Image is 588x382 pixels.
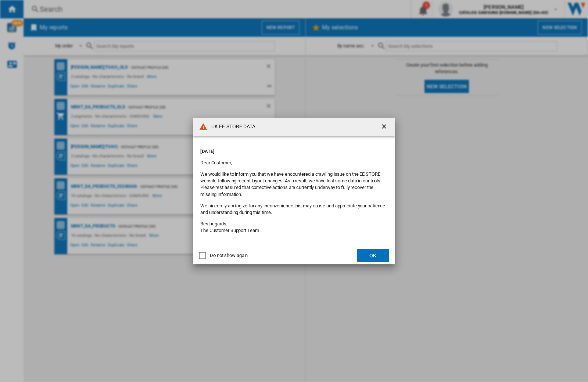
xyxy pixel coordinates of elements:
[200,171,388,198] p: We would like to inform you that we have encountered a crawling issue on the EE STORE website fol...
[199,252,248,259] md-checkbox: Do not show again
[200,203,388,216] p: We sincerely apologize for any inconvenience this may cause and appreciate your patience and unde...
[200,160,388,166] p: Dear Customer,
[208,123,256,131] h4: UK EE STORE DATA
[380,123,389,132] ng-md-icon: getI18NText('BUTTONS.CLOSE_DIALOG')
[357,249,389,262] button: OK
[210,252,248,259] div: Do not show again
[200,221,388,234] p: Best regards, The Customer Support Team
[200,149,214,154] strong: [DATE]
[377,119,392,134] button: getI18NText('BUTTONS.CLOSE_DIALOG')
